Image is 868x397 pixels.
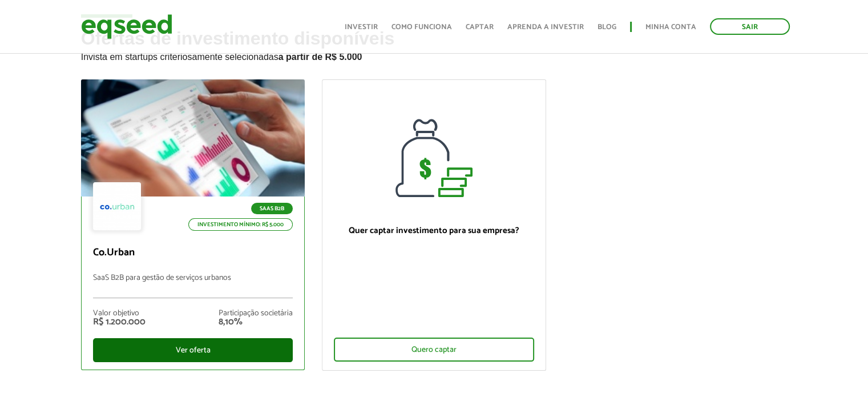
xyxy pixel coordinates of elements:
[322,79,546,371] a: Quer captar investimento para sua empresa? Quero captar
[81,29,788,79] h2: Ofertas de investimento disponíveis
[334,338,534,362] div: Quero captar
[597,23,616,31] a: Blog
[188,218,293,231] p: Investimento mínimo: R$ 5.000
[507,23,584,31] a: Aprenda a investir
[93,247,293,259] p: Co.Urban
[81,79,305,370] a: SaaS B2B Investimento mínimo: R$ 5.000 Co.Urban SaaS B2B para gestão de serviços urbanos Valor ob...
[219,318,293,327] div: 8,10%
[334,226,534,236] p: Quer captar investimento para sua empresa?
[645,23,696,31] a: Minha conta
[345,23,378,31] a: Investir
[81,49,788,62] p: Invista em startups criteriosamente selecionadas
[391,23,452,31] a: Como funciona
[81,11,172,42] img: EqSeed
[93,274,293,298] p: SaaS B2B para gestão de serviços urbanos
[93,338,293,362] div: Ver oferta
[710,18,790,35] a: Sair
[466,23,494,31] a: Captar
[93,310,146,318] div: Valor objetivo
[251,203,293,214] p: SaaS B2B
[93,318,146,327] div: R$ 1.200.000
[278,52,362,62] strong: a partir de R$ 5.000
[219,310,293,318] div: Participação societária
